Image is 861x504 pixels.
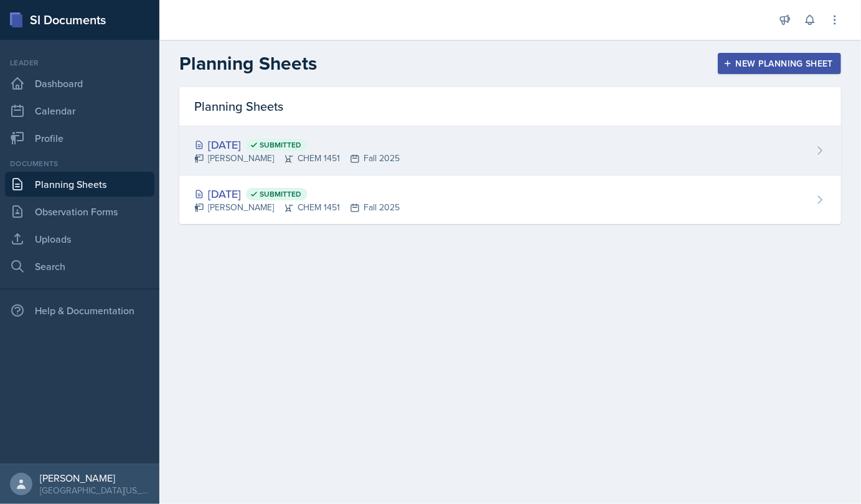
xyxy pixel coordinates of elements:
a: Search [5,254,154,279]
a: Uploads [5,226,154,251]
div: Help & Documentation [5,298,154,323]
span: Submitted [260,140,301,150]
div: [GEOGRAPHIC_DATA][US_STATE] [40,484,149,497]
div: Documents [5,158,154,169]
a: [DATE] Submitted [PERSON_NAME]CHEM 1451Fall 2025 [179,175,841,224]
div: [PERSON_NAME] [40,472,149,484]
h2: Planning Sheets [179,52,317,75]
div: [DATE] [194,185,400,202]
a: Profile [5,126,154,151]
div: [PERSON_NAME] CHEM 1451 Fall 2025 [194,152,400,165]
div: New Planning Sheet [726,58,833,68]
div: Planning Sheets [179,87,841,126]
button: New Planning Sheet [718,53,841,74]
div: [PERSON_NAME] CHEM 1451 Fall 2025 [194,201,400,214]
a: Planning Sheets [5,172,154,197]
a: Calendar [5,98,154,123]
div: Leader [5,57,154,68]
div: [DATE] [194,136,400,153]
a: Dashboard [5,71,154,96]
a: Observation Forms [5,199,154,224]
span: Submitted [260,189,301,199]
a: [DATE] Submitted [PERSON_NAME]CHEM 1451Fall 2025 [179,126,841,175]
